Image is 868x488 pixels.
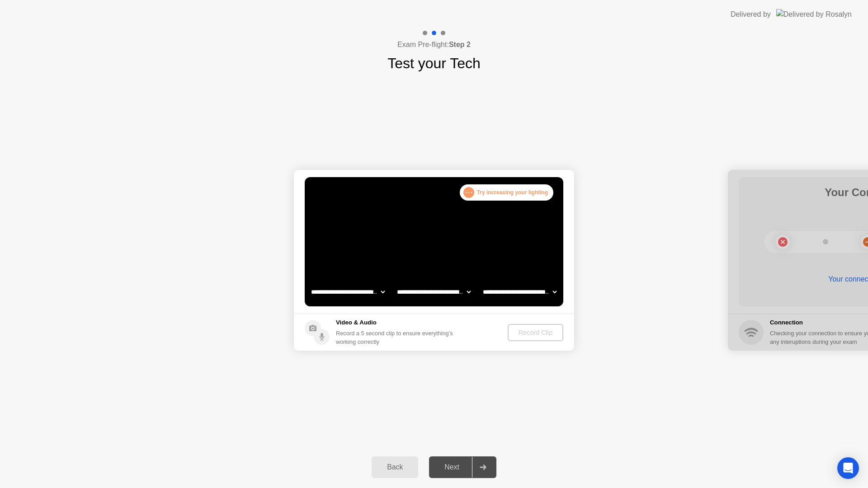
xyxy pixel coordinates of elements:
[776,9,852,19] img: Delivered by Rosalyn
[508,324,563,341] button: Record Clip
[395,283,472,301] select: Available speakers
[511,329,560,336] div: Record Clip
[463,187,474,198] div: . . .
[372,456,418,478] button: Back
[432,463,472,471] div: Next
[731,9,771,20] div: Delivered by
[336,318,457,327] h5: Video & Audio
[429,456,496,478] button: Next
[309,283,387,301] select: Available cameras
[387,52,481,74] h1: Test your Tech
[481,283,558,301] select: Available microphones
[460,184,553,201] div: Try increasing your lighting
[374,463,415,471] div: Back
[837,457,859,479] div: Open Intercom Messenger
[449,41,471,48] b: Step 2
[397,39,471,50] h4: Exam Pre-flight:
[336,329,457,346] div: Record a 5 second clip to ensure everything’s working correctly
